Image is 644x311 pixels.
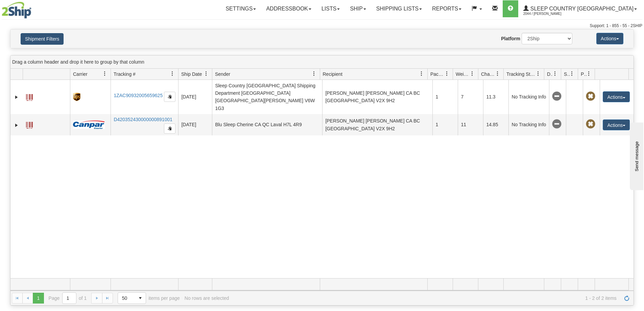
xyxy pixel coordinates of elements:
[322,114,432,136] td: [PERSON_NAME] [PERSON_NAME] CA BC [GEOGRAPHIC_DATA] V2X 9H2
[220,0,261,17] a: Settings
[518,0,642,17] a: Sleep Country [GEOGRAPHIC_DATA] 2044 / [PERSON_NAME]
[508,80,549,114] td: No Tracking Info
[212,114,322,136] td: Blu Sleep Cherine CA QC Laval H7L 4R9
[549,68,561,80] a: Delivery Status filter column settings
[566,68,578,80] a: Shipment Issues filter column settings
[501,35,520,42] label: Platform
[564,71,570,77] span: Shipment Issues
[10,55,634,69] div: grid grouping header
[432,114,458,136] td: 1
[261,0,316,17] a: Addressbook
[430,71,445,77] span: Packages
[215,71,230,77] span: Sender
[164,124,175,134] button: Copy to clipboard
[552,119,562,129] span: No Tracking Info
[529,6,634,12] span: Sleep Country [GEOGRAPHIC_DATA]
[508,114,549,136] td: No Tracking Info
[483,80,508,114] td: 11.3
[49,292,87,304] span: Page of 1
[2,23,642,29] div: Support: 1 - 855 - 55 - 2SHIP
[26,119,33,130] a: Label
[596,33,623,44] button: Actions
[308,68,320,80] a: Sender filter column settings
[603,91,630,102] button: Actions
[456,71,470,77] span: Weight
[118,292,180,304] span: items per page
[427,0,467,17] a: Reports
[114,117,172,122] a: D420352430000000891001
[114,93,163,98] a: 1ZAC90932005659625
[458,80,483,114] td: 7
[345,0,371,17] a: Ship
[2,2,31,19] img: logo2044.jpg
[441,68,453,80] a: Packages filter column settings
[13,122,20,129] a: Expand
[603,119,630,130] button: Actions
[63,293,76,304] input: Page 1
[114,71,136,77] span: Tracking #
[581,71,587,77] span: Pickup Status
[547,71,553,77] span: Delivery Status
[322,80,432,114] td: [PERSON_NAME] [PERSON_NAME] CA BC [GEOGRAPHIC_DATA] V2X 9H2
[164,92,175,102] button: Copy to clipboard
[492,68,503,80] a: Charge filter column settings
[73,120,105,129] img: 14 - Canpar
[523,10,574,17] span: 2044 / [PERSON_NAME]
[135,293,146,304] span: select
[416,68,427,80] a: Recipient filter column settings
[185,295,229,301] div: No rows are selected
[323,71,342,77] span: Recipient
[181,71,202,77] span: Ship Date
[26,91,33,102] a: Label
[21,33,64,45] button: Shipment Filters
[552,92,562,101] span: No Tracking Info
[458,114,483,136] td: 11
[586,92,595,101] span: Pickup Not Assigned
[532,68,544,80] a: Tracking Status filter column settings
[621,293,632,304] a: Refresh
[212,80,322,114] td: Sleep Country [GEOGRAPHIC_DATA] Shipping Department [GEOGRAPHIC_DATA] [GEOGRAPHIC_DATA][PERSON_NA...
[118,292,146,304] span: Page sizes drop down
[234,295,617,301] span: 1 - 2 of 2 items
[73,71,88,77] span: Carrier
[200,68,212,80] a: Ship Date filter column settings
[178,80,212,114] td: [DATE]
[506,71,536,77] span: Tracking Status
[167,68,178,80] a: Tracking # filter column settings
[13,94,20,101] a: Expand
[33,293,44,304] span: Page 1
[432,80,458,114] td: 1
[483,114,508,136] td: 14.85
[99,68,111,80] a: Carrier filter column settings
[583,68,595,80] a: Pickup Status filter column settings
[586,119,595,129] span: Pickup Not Assigned
[467,68,478,80] a: Weight filter column settings
[5,6,63,11] div: Send message
[122,295,131,302] span: 50
[481,71,495,77] span: Charge
[73,93,80,101] img: 8 - UPS
[178,114,212,136] td: [DATE]
[371,0,427,17] a: Shipping lists
[628,121,643,190] iframe: chat widget
[316,0,345,17] a: Lists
